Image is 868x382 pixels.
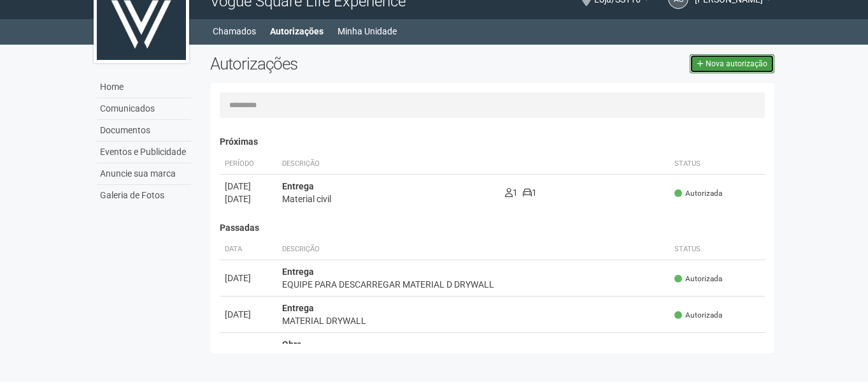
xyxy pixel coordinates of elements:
span: Autorizada [674,274,722,284]
th: Descrição [277,154,500,175]
span: Autorizada [674,188,722,199]
strong: Obra [282,339,302,349]
a: Minha Unidade [338,22,397,40]
div: [DATE] [225,193,272,205]
a: Comunicados [97,98,191,120]
th: Descrição [277,239,670,260]
a: Nova autorização [690,54,774,73]
strong: Entrega [282,181,314,191]
a: Galeria de Fotos [97,185,191,206]
div: Material civil [282,193,495,205]
div: [DATE] [225,180,272,193]
th: Status [669,154,765,175]
span: 1 [505,187,518,198]
a: Autorizações [270,22,324,40]
div: EQUIPE PARA DESCARREGAR MATERIAL D DRYWALL [282,278,665,291]
th: Status [669,239,765,260]
span: 1 [523,187,537,198]
th: Data [220,239,277,260]
span: Nova autorização [706,59,767,68]
a: Eventos e Publicidade [97,142,191,163]
a: Documentos [97,120,191,142]
div: [DATE] [225,272,272,284]
a: Home [97,77,191,98]
div: [DATE] [225,308,272,321]
strong: Entrega [282,303,314,313]
th: Período [220,154,277,175]
h4: Próximas [220,137,765,147]
strong: Entrega [282,267,314,277]
span: Autorizada [674,310,722,321]
a: Anuncie sua marca [97,163,191,185]
a: Chamados [213,22,256,40]
h2: Autorizações [210,54,483,73]
h4: Passadas [220,223,765,233]
div: MATERIAL DRYWALL [282,314,665,327]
